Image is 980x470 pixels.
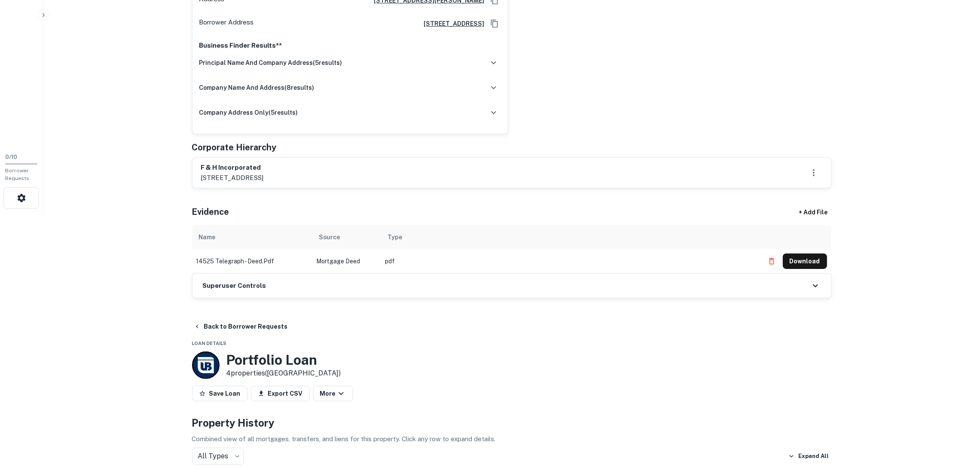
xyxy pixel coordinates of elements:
button: Copy Address [488,17,501,30]
th: Type [381,225,760,249]
h6: Superuser Controls [203,281,266,291]
span: 0 / 10 [5,154,17,160]
button: Delete file [764,254,779,268]
button: Back to Borrower Requests [190,319,291,334]
p: 4 properties ([GEOGRAPHIC_DATA]) [226,368,341,378]
p: Borrower Address [199,17,254,30]
h6: principal name and company address ( 5 results) [199,58,342,67]
div: Name [199,232,216,242]
p: [STREET_ADDRESS] [201,173,264,183]
div: All Types [192,448,244,465]
h3: Portfolio Loan [226,352,341,368]
td: Mortgage Deed [312,249,381,273]
p: Business Finder Results** [199,40,501,51]
button: Expand All [786,450,831,463]
h6: company name and address ( 8 results) [199,83,314,92]
h5: Evidence [192,205,229,218]
h6: company address only ( 5 results) [199,108,298,117]
div: + Add File [783,204,843,220]
span: Loan Details [192,341,227,346]
button: More [313,386,353,401]
h6: f & h incorporated [201,163,264,173]
button: Save Loan [192,386,247,401]
div: Source [319,232,340,242]
th: Source [312,225,381,249]
td: 14525 telegraph - deed.pdf [192,249,312,273]
span: Borrower Requests [5,168,29,181]
p: Combined view of all mortgages, transfers, and liens for this property. Click any row to expand d... [192,434,831,444]
h5: Corporate Hierarchy [192,141,277,154]
th: Name [192,225,312,249]
div: Type [388,232,403,242]
h4: Property History [192,415,831,430]
div: scrollable content [192,225,831,273]
iframe: Chat Widget [937,401,980,443]
td: pdf [381,249,760,273]
button: Download [783,253,827,269]
button: Export CSV [251,386,310,401]
a: [STREET_ADDRESS] [417,19,485,28]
